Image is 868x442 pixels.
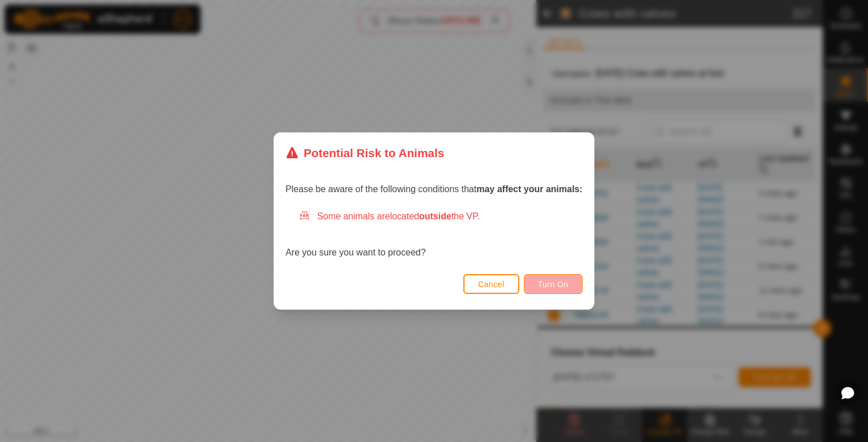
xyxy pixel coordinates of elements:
[299,210,583,223] div: Some animals are
[285,210,583,259] div: Are you sure you want to proceed?
[538,280,568,289] span: Turn On
[476,184,583,194] strong: may affect your animals:
[524,274,583,294] button: Turn On
[285,184,583,194] span: Please be aware of the following conditions that
[478,280,505,289] span: Cancel
[419,211,452,221] strong: outside
[390,211,480,221] span: located the VP.
[285,144,444,162] div: Potential Risk to Animals
[463,274,519,294] button: Cancel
